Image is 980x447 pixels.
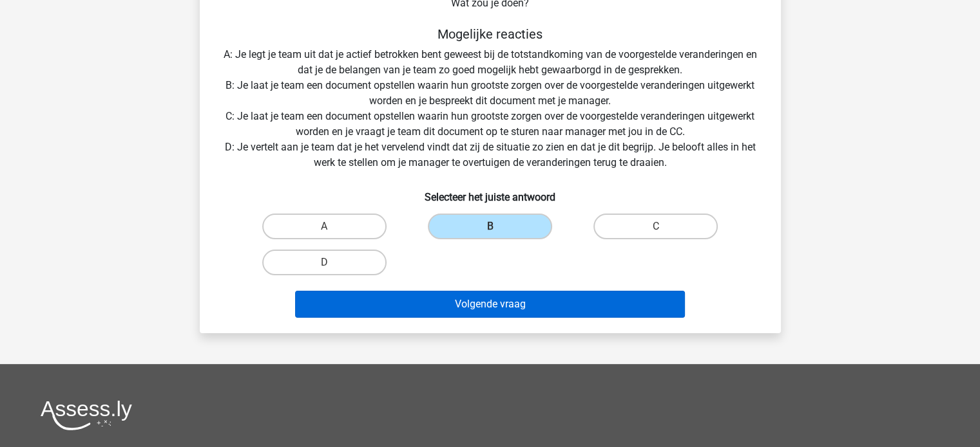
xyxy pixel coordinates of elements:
[428,214,552,239] label: B
[295,291,685,318] button: Volgende vraag
[262,250,387,275] label: D
[593,214,718,239] label: C
[41,400,132,430] img: Assessly logo
[262,214,387,239] label: A
[220,26,760,42] h5: Mogelijke reacties
[220,181,760,203] h6: Selecteer het juiste antwoord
